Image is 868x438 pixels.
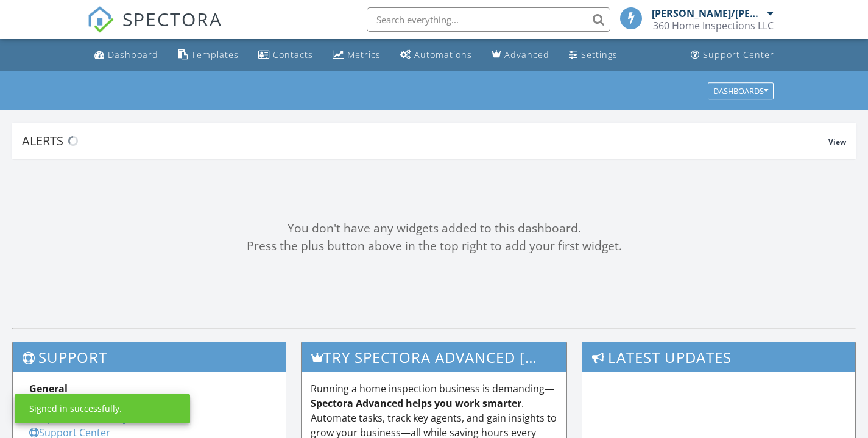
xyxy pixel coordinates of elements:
div: You don't have any widgets added to this dashboard. [12,220,856,237]
strong: General [29,382,68,395]
div: Alerts [22,132,828,149]
div: Dashboard [108,49,158,60]
a: Advanced [487,44,554,66]
strong: Spectora Advanced helps you work smarter [311,397,521,410]
div: Signed in successfully. [29,403,122,415]
div: Press the plus button above in the top right to add your first widget. [12,237,856,255]
div: Contacts [273,49,313,60]
span: SPECTORA [122,6,222,32]
h3: Support [13,342,286,372]
h3: Try spectora advanced [DATE] [302,342,567,372]
h3: Latest Updates [582,342,855,372]
a: Metrics [328,44,386,66]
a: Settings [564,44,623,66]
div: Settings [581,49,618,60]
a: SPECTORA [87,16,222,42]
div: Advanced [504,49,549,60]
div: Dashboards [713,87,768,95]
img: The Best Home Inspection Software - Spectora [87,6,114,33]
div: Support Center [703,49,774,60]
div: 360 Home Inspections LLC [653,20,774,32]
input: Search everything... [367,7,610,32]
div: Automations [414,49,472,60]
div: Templates [191,49,239,60]
a: Automations (Basic) [395,44,477,66]
div: [PERSON_NAME]/[PERSON_NAME] [652,7,764,20]
div: Metrics [347,49,381,60]
a: Spectora Academy [29,411,128,425]
a: Support Center [686,44,779,66]
a: Templates [173,44,244,66]
a: Dashboard [90,44,163,66]
button: Dashboards [708,82,774,99]
a: Contacts [253,44,318,66]
span: View [828,137,846,147]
